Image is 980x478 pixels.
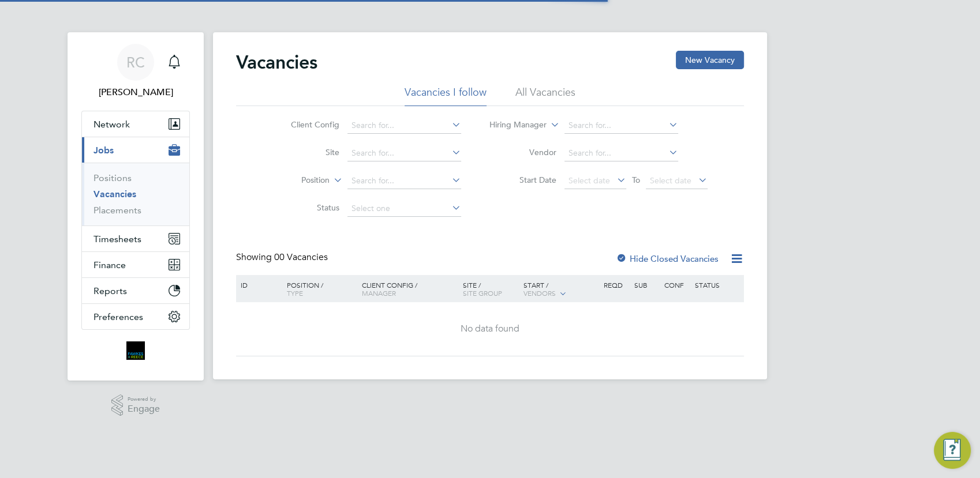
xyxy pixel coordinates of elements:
[568,175,610,186] span: Select date
[676,51,744,69] button: New Vacancy
[273,147,339,157] label: Site
[362,288,396,298] span: Manager
[128,404,160,414] span: Engage
[82,304,189,329] button: Preferences
[490,147,556,157] label: Vendor
[692,275,742,295] div: Status
[616,253,719,264] label: Hide Closed Vacancies
[93,259,126,270] span: Finance
[93,234,141,244] span: Timesheets
[460,275,521,303] div: Site /
[490,175,556,185] label: Start Date
[347,145,461,161] input: Search for...
[81,44,190,99] a: RC[PERSON_NAME]
[236,251,330,264] div: Showing
[93,311,143,322] span: Preferences
[564,118,678,134] input: Search for...
[515,85,575,106] li: All Vacancies
[238,275,278,295] div: ID
[287,288,303,298] span: Type
[629,172,644,187] span: To
[263,175,330,186] label: Position
[274,251,328,263] span: 00 Vacancies
[661,275,691,295] div: Conf
[82,111,189,137] button: Network
[564,145,678,161] input: Search for...
[273,119,339,130] label: Client Config
[93,119,130,130] span: Network
[463,288,502,298] span: Site Group
[82,252,189,277] button: Finance
[111,394,160,416] a: Powered byEngage
[81,85,190,99] span: Robyn Clarke
[82,137,189,163] button: Jobs
[82,163,189,225] div: Jobs
[520,275,601,304] div: Start /
[93,285,127,296] span: Reports
[273,202,339,213] label: Status
[126,55,145,70] span: RC
[347,118,461,134] input: Search for...
[480,119,547,131] label: Hiring Manager
[601,275,631,295] div: Reqd
[650,175,691,186] span: Select date
[93,205,141,216] a: Placements
[93,189,136,200] a: Vacancies
[82,226,189,251] button: Timesheets
[934,432,971,469] button: Engage Resource Center
[405,85,487,106] li: Vacancies I follow
[236,51,317,74] h2: Vacancies
[82,278,189,303] button: Reports
[278,275,359,303] div: Position /
[93,172,132,183] a: Positions
[347,173,461,189] input: Search for...
[81,341,190,360] a: Go to home page
[128,394,160,404] span: Powered by
[238,323,742,335] div: No data found
[68,32,204,381] nav: Main navigation
[631,275,661,295] div: Sub
[347,201,461,217] input: Select one
[126,341,145,360] img: bromak-logo-retina.png
[523,288,555,298] span: Vendors
[359,275,460,303] div: Client Config /
[93,145,114,156] span: Jobs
